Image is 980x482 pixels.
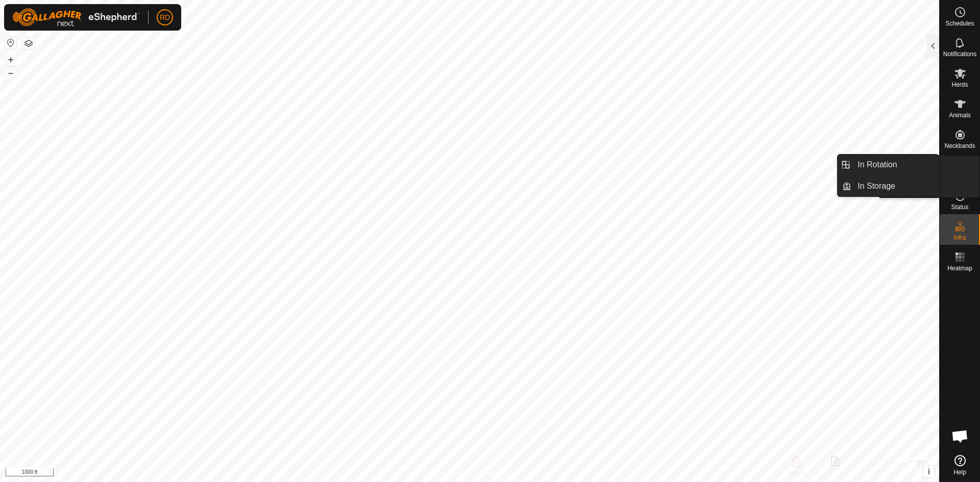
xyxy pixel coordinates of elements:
[5,67,17,79] button: –
[5,37,17,49] button: Reset Map
[851,176,939,196] a: In Storage
[12,8,140,27] img: Gallagher Logo
[944,143,975,149] span: Neckbands
[943,51,976,57] span: Notifications
[480,469,510,478] a: Contact Us
[851,155,939,175] a: In Rotation
[838,155,939,175] li: In Rotation
[945,20,974,27] span: Schedules
[947,265,972,271] span: Heatmap
[953,469,966,475] span: Help
[951,204,968,210] span: Status
[22,37,35,49] button: Map Layers
[429,469,468,478] a: Privacy Policy
[951,82,968,88] span: Herds
[940,451,980,479] a: Help
[923,466,935,477] button: i
[160,12,170,23] span: RD
[949,112,971,118] span: Animals
[945,421,975,451] div: Open chat
[953,235,966,241] span: Infra
[5,54,17,66] button: +
[838,176,939,196] li: In Storage
[928,467,930,476] span: i
[857,159,897,171] span: In Rotation
[857,180,895,192] span: In Storage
